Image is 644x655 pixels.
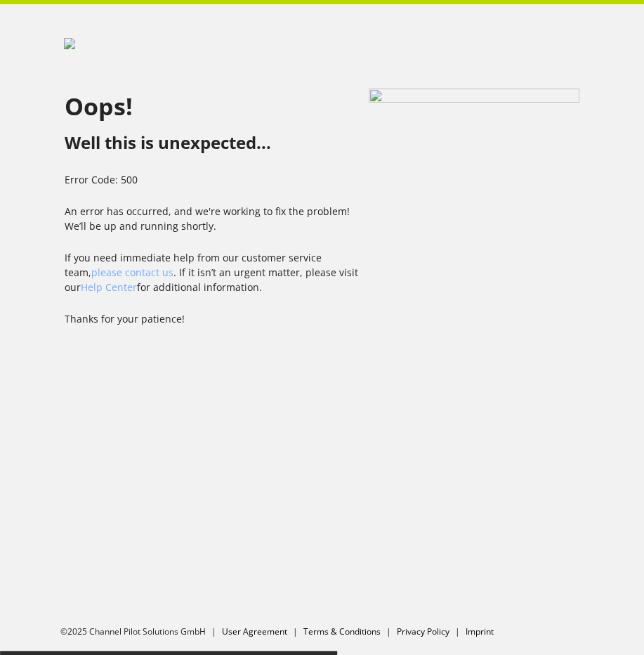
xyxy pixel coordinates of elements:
a: Imprint [466,625,494,637]
a: Help Center [80,280,136,294]
img: e90d5b77b56c2ba63d8ea669e10db237.svg [369,89,579,440]
li: ©2025 Channel Pilot Solutions GmbH [60,625,222,638]
a: Privacy Policy [397,625,449,637]
img: 00fd0c2968333bded0a06517299d5b97.svg [64,38,75,55]
h1: Oops! [64,89,369,124]
a: User Agreement [222,625,287,637]
h2: Well this is unexpected... [64,130,369,155]
p: If you need immediate help from our customer service team, . If it isn’t an urgent matter, please... [64,250,369,294]
p: Error Code: 500 [64,172,369,187]
p: Thanks for your patience! [64,311,369,326]
p: An error has occurred, and we're working to fix the problem! We’ll be up and running shortly. [64,204,369,233]
a: please contact us [91,266,173,279]
a: Terms & Conditions [303,625,381,637]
